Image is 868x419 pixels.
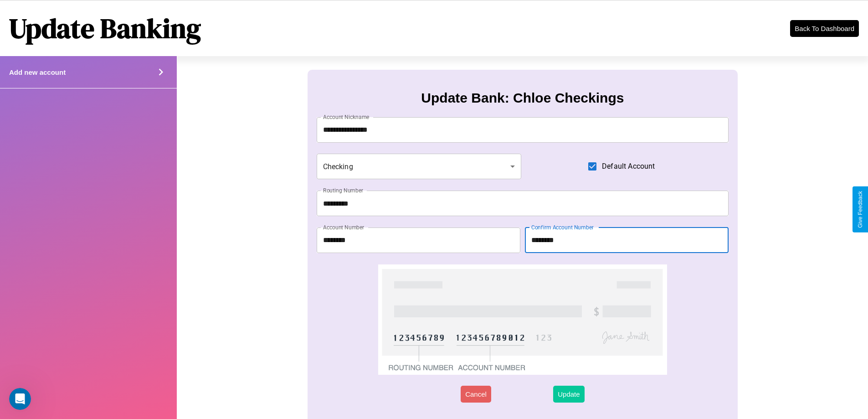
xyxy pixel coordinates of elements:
h4: Add new account [9,68,66,76]
h3: Update Bank: Chloe Checkings [421,90,624,106]
button: Cancel [461,386,491,403]
label: Routing Number [323,186,363,194]
label: Account Nickname [323,113,370,121]
label: Confirm Account Number [531,223,594,231]
h1: Update Banking [9,10,201,47]
label: Account Number [323,223,364,231]
img: check [378,264,667,375]
div: Checking [317,154,522,179]
button: Update [553,386,584,403]
div: Give Feedback [857,191,863,228]
button: Back To Dashboard [790,20,859,37]
iframe: Intercom live chat [9,388,31,410]
span: Default Account [602,161,655,172]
